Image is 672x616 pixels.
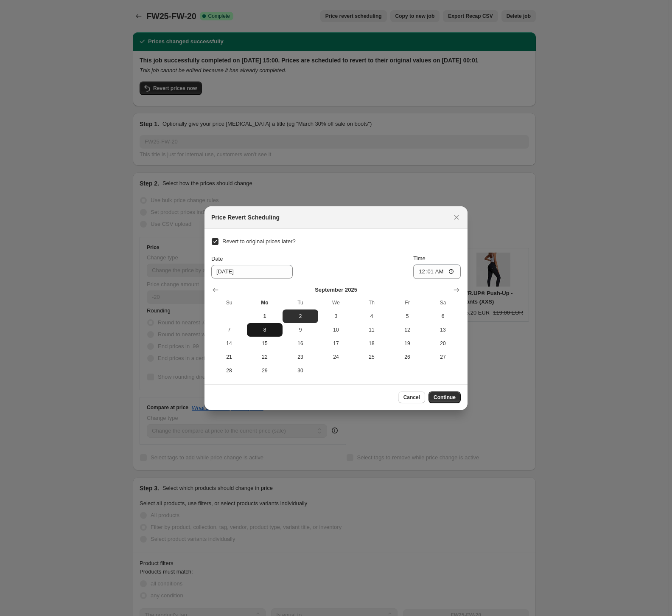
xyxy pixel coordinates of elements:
span: 6 [428,313,457,320]
input: 9/1/2025 [211,265,293,278]
th: Friday [389,296,425,309]
span: Mo [250,299,279,306]
button: Wednesday September 17 2025 [318,337,354,350]
span: 7 [215,326,244,333]
span: Th [357,299,386,306]
span: 29 [250,367,279,374]
button: Monday September 22 2025 [247,350,283,364]
span: Date [211,256,223,262]
span: 16 [286,340,315,347]
span: Sa [428,299,457,306]
h2: Price Revert Scheduling [211,213,280,222]
span: 21 [215,354,244,360]
button: Wednesday September 10 2025 [318,323,354,337]
button: Tuesday September 2 2025 [283,309,318,323]
button: Close [451,211,462,223]
button: Tuesday September 16 2025 [283,337,318,350]
span: 26 [393,354,422,360]
span: Fr [393,299,422,306]
button: Wednesday September 3 2025 [318,309,354,323]
button: Today Monday September 1 2025 [247,309,283,323]
span: Cancel [403,394,420,401]
button: Sunday September 14 2025 [211,337,247,350]
th: Wednesday [318,296,354,309]
button: Wednesday September 24 2025 [318,350,354,364]
button: Tuesday September 23 2025 [283,350,318,364]
span: 13 [428,326,457,333]
span: 4 [357,313,386,320]
span: 12 [393,326,422,333]
span: 5 [393,313,422,320]
button: Saturday September 27 2025 [425,350,461,364]
span: 1 [250,313,279,320]
button: Thursday September 18 2025 [354,337,389,350]
span: 28 [215,367,244,374]
button: Friday September 5 2025 [389,309,425,323]
span: 22 [250,354,279,360]
th: Tuesday [283,296,318,309]
span: 18 [357,340,386,347]
button: Sunday September 7 2025 [211,323,247,337]
span: 8 [250,326,279,333]
button: Monday September 29 2025 [247,364,283,377]
span: We [322,299,350,306]
input: 12:00 [413,264,461,279]
th: Thursday [354,296,389,309]
button: Saturday September 6 2025 [425,309,461,323]
button: Continue [428,391,461,403]
th: Saturday [425,296,461,309]
span: 2 [286,313,315,320]
span: 24 [322,354,350,360]
span: 10 [322,326,350,333]
span: Tu [286,299,315,306]
span: 11 [357,326,386,333]
button: Monday September 15 2025 [247,337,283,350]
span: 3 [322,313,350,320]
th: Sunday [211,296,247,309]
button: Tuesday September 9 2025 [283,323,318,337]
button: Thursday September 25 2025 [354,350,389,364]
button: Friday September 19 2025 [389,337,425,350]
button: Sunday September 21 2025 [211,350,247,364]
button: Friday September 12 2025 [389,323,425,337]
button: Show next month, October 2025 [451,284,462,296]
span: Time [413,255,425,262]
button: Sunday September 28 2025 [211,364,247,377]
span: 19 [393,340,422,347]
span: Continue [434,394,456,401]
button: Tuesday September 30 2025 [283,364,318,377]
button: Thursday September 11 2025 [354,323,389,337]
span: 23 [286,354,315,360]
th: Monday [247,296,283,309]
span: 14 [215,340,244,347]
span: 17 [322,340,350,347]
span: 15 [250,340,279,347]
span: Su [215,299,244,306]
span: Revert to original prices later? [222,238,296,245]
button: Cancel [398,391,425,403]
button: Thursday September 4 2025 [354,309,389,323]
button: Friday September 26 2025 [389,350,425,364]
button: Monday September 8 2025 [247,323,283,337]
button: Saturday September 20 2025 [425,337,461,350]
span: 27 [428,354,457,360]
span: 20 [428,340,457,347]
button: Saturday September 13 2025 [425,323,461,337]
button: Show previous month, August 2025 [210,284,221,296]
span: 25 [357,354,386,360]
span: 9 [286,326,315,333]
span: 30 [286,367,315,374]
